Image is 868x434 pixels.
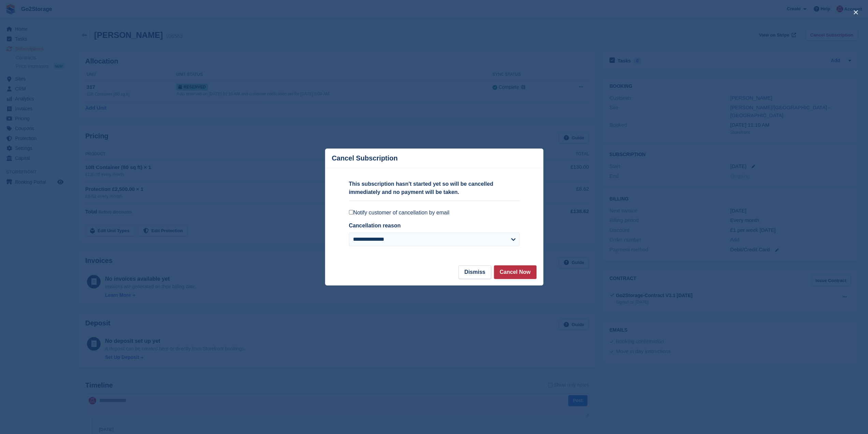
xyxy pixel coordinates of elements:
button: close [850,7,861,18]
button: Cancel Now [494,265,536,279]
p: Cancel Subscription [332,154,398,162]
label: Cancellation reason [349,223,401,228]
p: This subscription hasn't started yet so will be cancelled immediately and no payment will be taken. [349,180,519,196]
label: Notify customer of cancellation by email [349,209,519,216]
input: Notify customer of cancellation by email [349,210,353,214]
button: Dismiss [458,265,491,279]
